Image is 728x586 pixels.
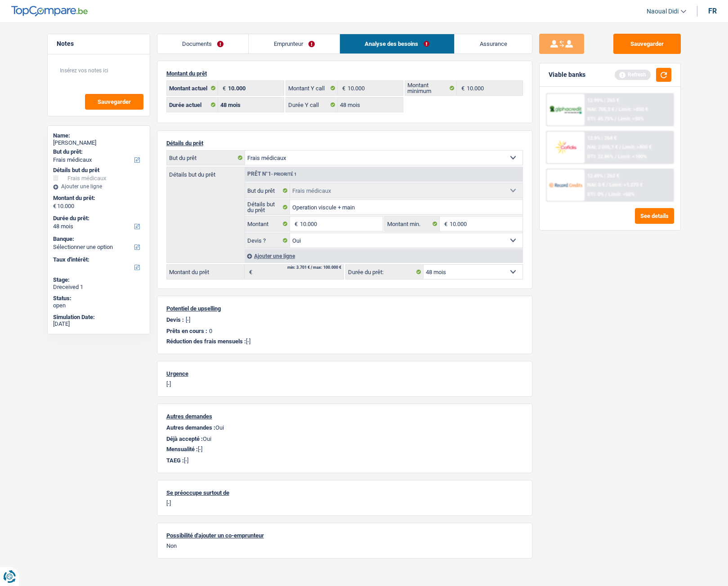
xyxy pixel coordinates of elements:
span: DTI: 0% [587,191,604,197]
div: Simulation Date: [53,314,144,321]
label: Durée du prêt: [346,265,424,279]
label: Montant du prêt [167,265,245,279]
span: Limit: >1.273 € [609,182,643,188]
a: Assurance [455,34,532,53]
span: NAI: 705,3 € [587,107,614,112]
p: Prêts en cours : [166,328,207,334]
span: € [53,203,56,210]
label: Durée du prêt: [53,215,143,222]
button: Sauvegarder [85,94,143,110]
span: / [619,144,621,150]
div: Name: [53,132,144,139]
img: TopCompare Logo [11,6,88,17]
button: Sauvegarder [613,34,681,54]
span: DTI: 45.75% [587,116,613,122]
span: Réduction des frais mensuels : [166,338,246,345]
span: / [616,107,617,112]
span: TAEG : [166,457,184,464]
div: Ajouter une ligne [245,249,523,262]
label: Banque: [53,235,143,243]
a: Emprunteur [249,34,339,53]
label: Montant du prêt: [53,195,143,202]
p: [-] [166,338,523,345]
img: Record Credits [549,177,582,193]
span: NAI: 2 005,7 € [587,144,618,150]
span: Sauvegarder [98,99,131,105]
span: DTI: 22.86% [587,154,613,160]
span: € [457,81,467,95]
span: Limit: <60% [608,191,634,197]
a: Documents [157,34,249,53]
span: / [605,191,607,197]
p: Autres demandes [166,413,523,420]
span: / [615,154,616,160]
div: fr [708,7,717,15]
div: Détails but du prêt [53,167,144,174]
div: 12.49% | 262 € [587,173,619,179]
span: Limit: <100% [618,154,647,160]
span: NAI: 0 € [587,182,605,188]
label: Taux d'intérêt: [53,256,143,263]
div: 12.99% | 265 € [587,98,619,103]
label: Détails but du prêt [245,200,290,214]
span: Limit: >850 € [619,107,648,112]
span: € [245,265,255,279]
div: [PERSON_NAME] [53,139,144,146]
span: Naoual Didi [647,8,679,15]
label: Devis ? [245,233,290,248]
span: Autres demandes : [166,424,215,431]
p: [-] [166,446,523,453]
label: Durée actuel [167,98,219,112]
div: Refresh [615,70,651,80]
p: [-] [186,316,190,323]
img: AlphaCredit [549,105,582,115]
span: / [615,116,616,122]
p: 0 [209,328,212,334]
p: Oui [166,424,523,431]
span: Mensualité : [166,446,198,453]
p: Montant du prêt [166,70,523,77]
p: [-] [166,500,523,506]
div: min: 3.701 € / max: 100.000 € [287,266,341,270]
a: Analyse des besoins [340,34,455,53]
div: Stage: [53,276,144,284]
span: € [440,217,450,231]
span: - Priorité 1 [271,172,297,177]
a: Naoual Didi [639,4,686,19]
label: But du prêt [245,183,290,198]
div: Prêt n°1 [245,171,299,177]
p: [-] [166,381,523,387]
label: Durée Y call [286,98,338,112]
span: Déjà accepté : [166,435,203,442]
p: Se préoccupe surtout de [166,489,523,496]
img: Cofidis [549,139,582,155]
div: Status: [53,295,144,302]
div: Dreceived 1 [53,284,144,291]
p: Détails du prêt [166,140,523,146]
label: Montant [245,217,290,231]
span: € [338,81,348,95]
span: € [218,81,228,95]
button: See details [635,208,674,224]
div: 12.9% | 264 € [587,135,616,141]
p: Oui [166,435,523,442]
div: Viable banks [549,71,585,79]
label: Montant min. [385,217,440,231]
p: Devis : [166,316,184,323]
span: Limit: <50% [618,116,644,122]
div: Ajouter une ligne [53,183,144,190]
span: Limit: >800 € [622,144,652,150]
div: [DATE] [53,320,144,328]
label: But du prêt [167,151,245,165]
p: Potentiel de upselling [166,305,523,312]
label: But du prêt: [53,148,143,155]
p: Urgence [166,370,523,377]
p: Non [166,542,523,549]
span: / [606,182,608,188]
label: Montant Y call [286,81,338,95]
label: Détails but du prêt [167,167,245,178]
span: € [290,217,300,231]
div: open [53,302,144,309]
h5: Notes [57,40,141,48]
label: Montant minimum [405,81,457,95]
